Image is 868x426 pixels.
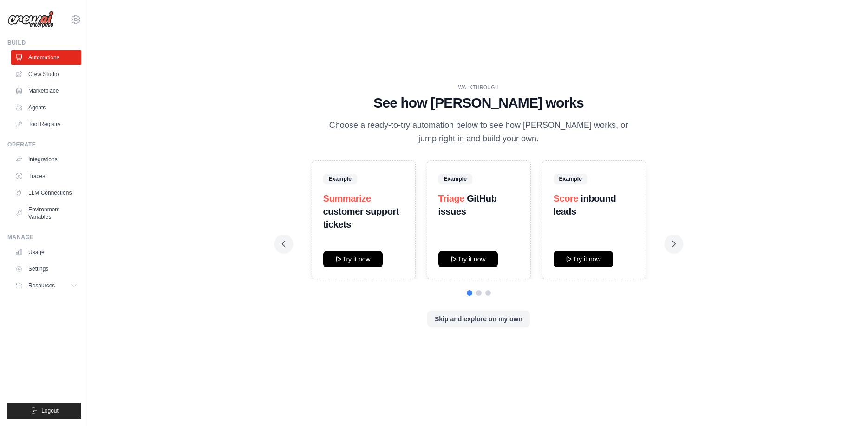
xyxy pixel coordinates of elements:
button: Try it now [554,251,613,267]
a: Traces [11,169,81,184]
div: WALKTHROUGH [282,84,676,91]
span: Example [554,174,587,184]
span: Example [323,174,357,184]
a: Automations [11,50,81,65]
div: Operate [7,141,81,148]
h1: See how [PERSON_NAME] works [282,95,676,111]
a: Usage [11,245,81,260]
a: Agents [11,100,81,115]
strong: GitHub issues [438,193,497,216]
p: Choose a ready-to-try automation below to see how [PERSON_NAME] works, or jump right in and build... [323,119,635,146]
span: Score [554,193,579,203]
button: Resources [11,278,81,293]
span: Example [438,174,472,184]
span: Summarize [323,193,371,203]
a: Marketplace [11,83,81,98]
img: Logo [7,11,54,28]
div: Manage [7,234,81,241]
a: Crew Studio [11,67,81,82]
span: Resources [28,282,55,289]
strong: customer support tickets [323,206,399,229]
span: Logout [41,407,59,414]
a: Settings [11,261,81,276]
strong: inbound leads [554,193,616,216]
a: Environment Variables [11,202,81,224]
button: Try it now [438,251,498,267]
a: Tool Registry [11,117,81,132]
button: Logout [7,403,81,419]
div: Build [7,39,81,46]
button: Skip and explore on my own [427,311,530,327]
a: Integrations [11,152,81,167]
span: Triage [438,193,465,203]
a: LLM Connections [11,185,81,200]
button: Try it now [323,251,383,267]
